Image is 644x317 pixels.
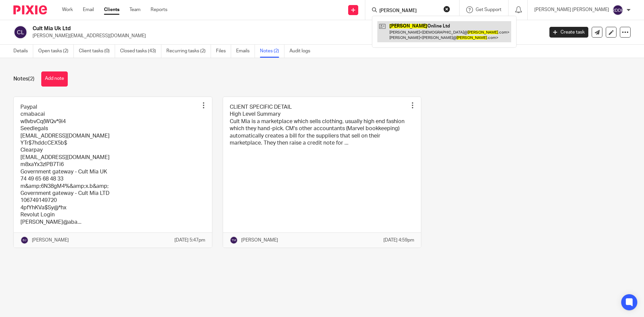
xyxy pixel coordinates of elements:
[379,8,439,14] input: Search
[41,71,68,87] button: Add note
[612,5,623,15] img: svg%3E
[33,25,438,32] h2: Cult Mia Uk Ltd
[166,45,211,58] a: Recurring tasks (2)
[13,45,33,58] a: Details
[33,33,539,39] p: [PERSON_NAME][EMAIL_ADDRESS][DOMAIN_NAME]
[216,45,231,58] a: Files
[28,76,35,82] span: (2)
[13,5,47,14] img: Pixie
[534,6,609,13] p: [PERSON_NAME] [PERSON_NAME]
[174,237,205,244] p: [DATE] 5:47pm
[476,7,501,12] span: Get Support
[83,6,94,13] a: Email
[260,45,284,58] a: Notes (2)
[120,45,161,58] a: Closed tasks (43)
[20,236,29,244] img: svg%3E
[236,45,255,58] a: Emails
[241,237,278,244] p: [PERSON_NAME]
[443,6,450,12] button: Clear
[549,27,588,38] a: Create task
[79,45,115,58] a: Client tasks (0)
[129,6,141,13] a: Team
[151,6,167,13] a: Reports
[13,75,35,83] h1: Notes
[230,236,238,244] img: svg%3E
[289,45,315,58] a: Audit logs
[383,237,414,244] p: [DATE] 4:59pm
[104,6,119,13] a: Clients
[32,237,69,244] p: [PERSON_NAME]
[13,25,28,39] img: svg%3E
[38,45,74,58] a: Open tasks (2)
[62,6,73,13] a: Work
